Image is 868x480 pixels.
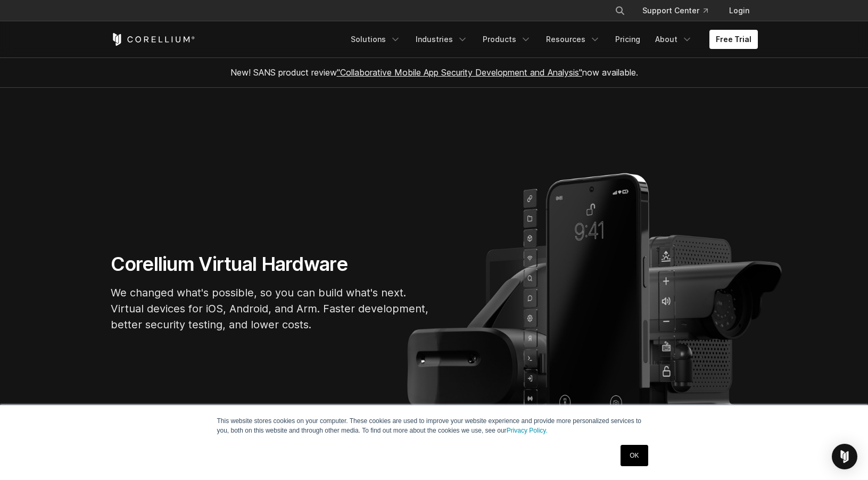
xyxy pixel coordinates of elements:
div: Open Intercom Messenger [832,444,857,469]
a: Login [721,1,758,20]
a: Pricing [609,30,647,49]
div: Navigation Menu [602,1,758,20]
h1: Corellium Virtual Hardware [111,252,430,276]
a: Privacy Policy. [507,427,548,434]
a: Support Center [634,1,716,20]
a: Resources [540,30,607,49]
div: Navigation Menu [344,30,758,49]
p: This website stores cookies on your computer. These cookies are used to improve your website expe... [217,416,651,435]
a: "Collaborative Mobile App Security Development and Analysis" [337,67,582,78]
a: OK [621,445,648,466]
a: Solutions [344,30,407,49]
button: Search [610,1,630,20]
a: Products [476,30,538,49]
span: New! SANS product review now available. [230,67,638,78]
a: Corellium Home [111,33,195,46]
a: About [649,30,699,49]
p: We changed what's possible, so you can build what's next. Virtual devices for iOS, Android, and A... [111,285,430,333]
a: Free Trial [709,30,758,49]
a: Industries [409,30,474,49]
